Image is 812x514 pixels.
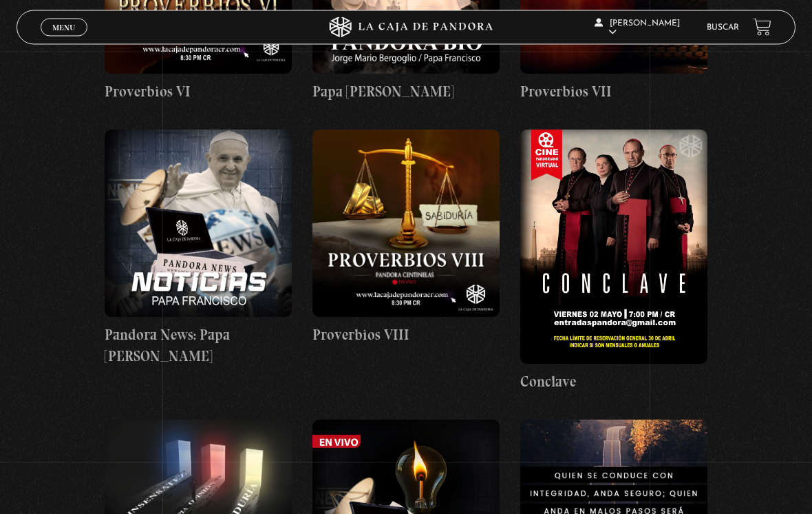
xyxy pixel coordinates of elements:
span: Menu [52,23,75,32]
h4: Proverbios VI [105,81,292,103]
h4: Proverbios VII [520,81,707,103]
span: Cerrar [48,35,81,45]
h4: Pandora News: Papa [PERSON_NAME] [105,325,292,368]
span: [PERSON_NAME] [595,19,680,37]
h4: Conclave [520,371,707,393]
a: Buscar [707,23,739,32]
a: View your shopping cart [753,18,771,37]
h4: Proverbios VIII [312,325,500,347]
a: Conclave [520,130,707,393]
h4: Papa [PERSON_NAME] [312,81,500,103]
a: Proverbios VIII [312,130,500,346]
a: Pandora News: Papa [PERSON_NAME] [105,130,292,368]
